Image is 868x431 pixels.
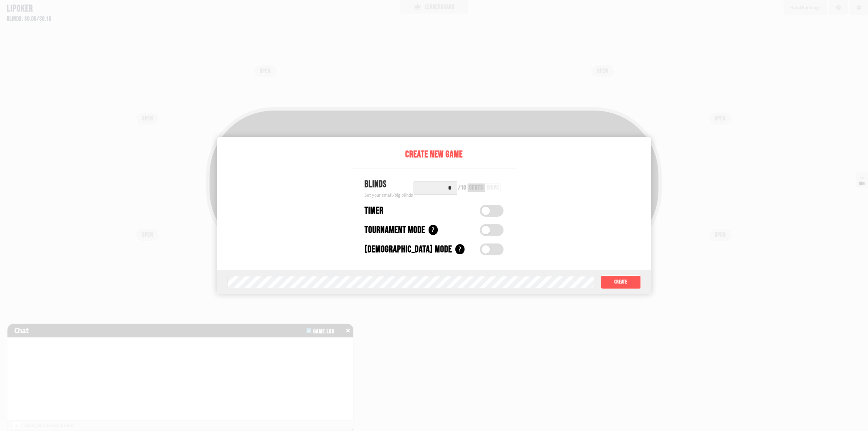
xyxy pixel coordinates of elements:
button: Create [601,275,641,289]
div: / 10 [458,185,466,191]
div: chips [487,185,499,191]
div: Create New Game [351,148,517,162]
div: cents [469,185,483,191]
div: ? [455,244,465,254]
div: [DEMOGRAPHIC_DATA] Mode [364,242,452,257]
div: ? [429,225,438,235]
div: Blinds [364,177,413,192]
div: Tournament Mode [364,223,425,237]
div: Timer [364,204,383,218]
div: Set your small/big blinds [364,192,413,199]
